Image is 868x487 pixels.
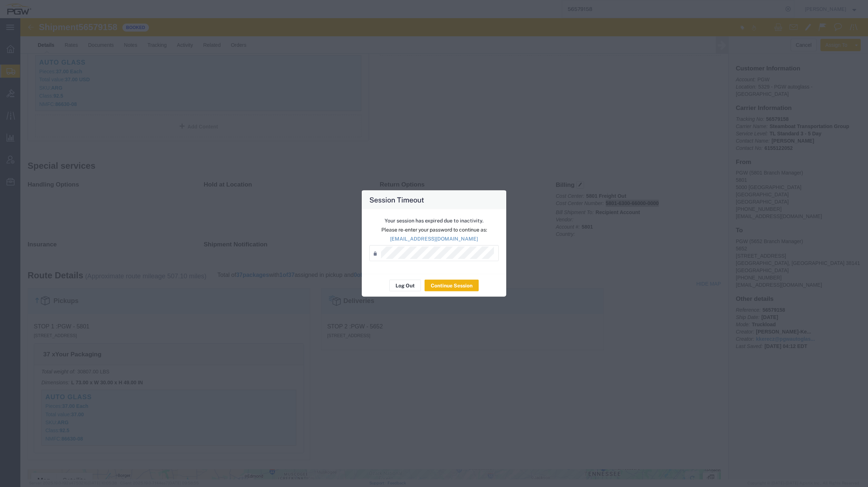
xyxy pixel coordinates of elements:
[369,195,424,205] h4: Session Timeout
[425,280,479,291] button: Continue Session
[389,280,421,291] button: Log Out
[369,226,499,234] p: Please re-enter your password to continue as:
[369,235,499,243] p: [EMAIL_ADDRESS][DOMAIN_NAME]
[369,217,499,225] p: Your session has expired due to inactivity.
